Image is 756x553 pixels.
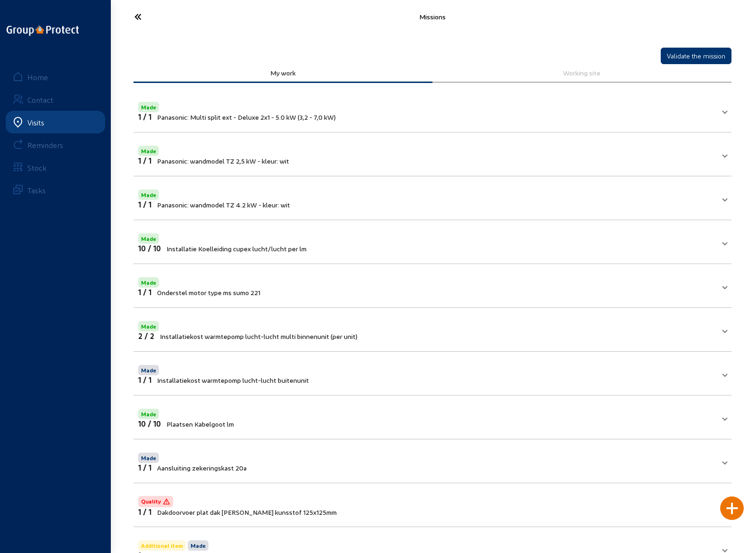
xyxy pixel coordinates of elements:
[141,542,183,549] span: Additional item
[27,163,47,172] div: Stock
[6,88,105,111] a: Contact
[157,157,289,165] span: Panasonic: wandmodel TZ 2,5 kW - kleur: wit
[133,401,731,433] mat-expansion-panel-header: Made10 / 10Plaatsen Kabelgoot lm
[133,138,731,170] mat-expansion-panel-header: Made1 / 1Panasonic: wandmodel TZ 2,5 kW - kleur: wit
[141,148,156,154] span: Made
[157,376,309,384] span: Installatiekost warmtepomp lucht-lucht buitenunit
[160,332,357,340] span: Installatiekost warmtepomp lucht-lucht multi binnenunit (per unit)
[6,156,105,179] a: Stock
[133,489,731,521] mat-expansion-panel-header: Quality1 / 1Dakdoorvoer plat dak [PERSON_NAME] kunsstof 125x125mm
[138,156,151,165] span: 1 / 1
[133,445,731,477] mat-expansion-panel-header: Made1 / 1Aansluiting zekeringskast 20a
[141,498,161,505] span: Quality
[27,118,44,127] div: Visits
[138,375,151,384] span: 1 / 1
[141,411,156,417] span: Made
[138,331,154,340] span: 2 / 2
[138,244,161,253] span: 10 / 10
[6,111,105,133] a: Visits
[27,140,63,149] div: Reminders
[133,270,731,302] mat-expansion-panel-header: Made1 / 1Onderstel motor type ms sumo 221
[225,13,640,21] div: Missions
[7,25,79,36] img: logo-oneline.png
[157,289,260,297] span: Onderstel motor type ms sumo 221
[661,48,731,64] button: Validate the mission
[138,288,151,297] span: 1 / 1
[27,186,46,195] div: Tasks
[133,314,731,346] mat-expansion-panel-header: Made2 / 2Installatiekost warmtepomp lucht-lucht multi binnenunit (per unit)
[141,191,156,198] span: Made
[157,464,247,472] span: Aansluiting zekeringskast 20a
[27,73,48,82] div: Home
[140,69,426,77] div: My work
[138,200,151,209] span: 1 / 1
[6,179,105,201] a: Tasks
[133,182,731,214] mat-expansion-panel-header: Made1 / 1Panasonic: wandmodel TZ 4.2 kW - kleur: wit
[133,226,731,258] mat-expansion-panel-header: Made10 / 10Installatie Koelleiding cupex lucht/lucht per lm
[138,419,161,428] span: 10 / 10
[133,357,731,389] mat-expansion-panel-header: Made1 / 1Installatiekost warmtepomp lucht-lucht buitenunit
[6,133,105,156] a: Reminders
[141,367,156,373] span: Made
[138,112,151,121] span: 1 / 1
[166,420,234,428] span: Plaatsen Kabelgoot lm
[138,507,151,516] span: 1 / 1
[157,201,290,209] span: Panasonic: wandmodel TZ 4.2 kW - kleur: wit
[166,245,307,253] span: Installatie Koelleiding cupex lucht/lucht per lm
[133,94,731,126] mat-expansion-panel-header: Made1 / 1Panasonic: Multi split ext - Deluxe 2x1 - 5.0 kW (3,2 - 7,0 kW)
[157,113,336,121] span: Panasonic: Multi split ext - Deluxe 2x1 - 5.0 kW (3,2 - 7,0 kW)
[141,104,156,110] span: Made
[141,323,156,330] span: Made
[157,508,337,516] span: Dakdoorvoer plat dak [PERSON_NAME] kunsstof 125x125mm
[138,463,151,472] span: 1 / 1
[27,95,53,104] div: Contact
[141,235,156,242] span: Made
[141,454,156,461] span: Made
[141,279,156,286] span: Made
[191,542,206,549] span: Made
[6,66,105,88] a: Home
[439,69,725,77] div: Working site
